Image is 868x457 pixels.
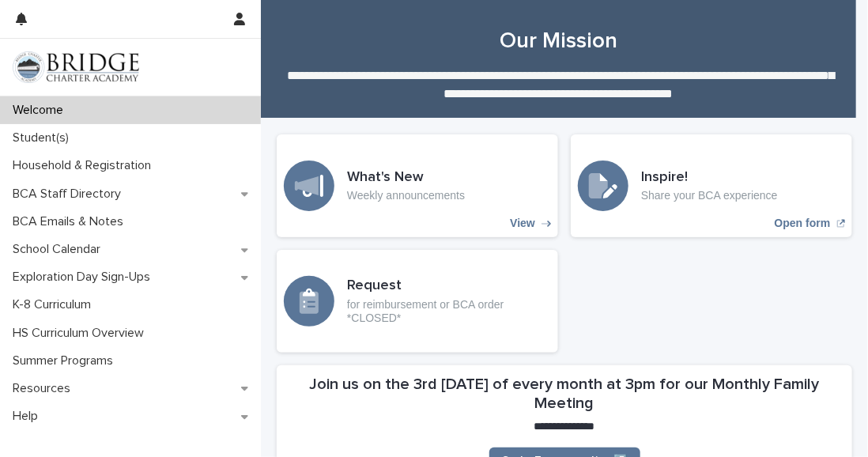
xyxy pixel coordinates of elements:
p: BCA Staff Directory [6,187,134,202]
h2: Join us on the 3rd [DATE] of every month at 3pm for our Monthly Family Meeting [286,375,843,413]
p: Help [6,409,51,424]
p: View [510,217,535,230]
p: School Calendar [6,242,113,257]
h3: Request [347,278,551,295]
p: Share your BCA experience [641,189,778,202]
h1: Our Mission [277,28,840,55]
p: Household & Registration [6,158,164,173]
p: Student(s) [6,130,81,145]
p: HS Curriculum Overview [6,326,157,341]
p: Exploration Day Sign-Ups [6,270,163,285]
a: View [277,134,558,237]
p: Resources [6,381,83,396]
h3: Inspire! [641,169,778,187]
p: BCA Emails & Notes [6,214,136,229]
p: for reimbursement or BCA order *CLOSED* [347,298,551,325]
p: K-8 Curriculum [6,297,104,312]
p: Summer Programs [6,353,126,368]
a: Open form [571,134,852,237]
p: Open form [775,217,831,230]
p: Weekly announcements [347,189,465,202]
img: V1C1m3IdTEidaUdm9Hs0 [13,51,139,83]
p: Welcome [6,103,76,118]
h3: What's New [347,169,465,187]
